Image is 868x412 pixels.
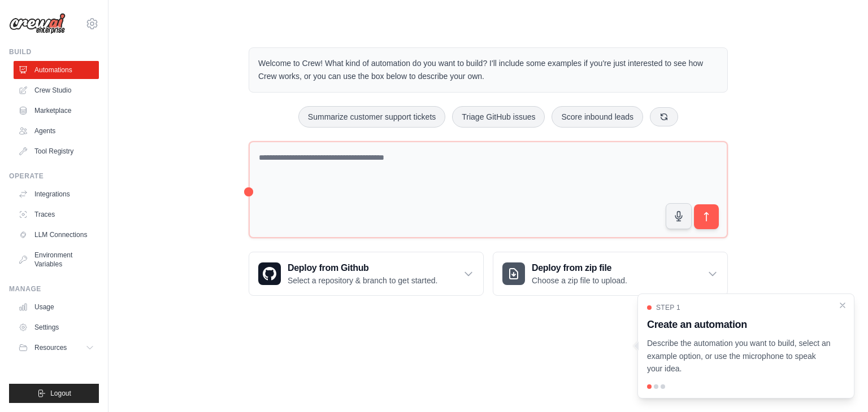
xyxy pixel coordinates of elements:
a: Integrations [14,185,99,203]
p: Describe the automation you want to build, select an example option, or use the microphone to spe... [647,337,831,375]
a: LLM Connections [14,226,99,244]
button: Close walkthrough [838,301,847,310]
a: Agents [14,122,99,140]
a: Marketplace [14,102,99,120]
h3: Deploy from zip file [532,261,627,275]
a: Usage [14,298,99,316]
span: Step 1 [656,303,680,312]
button: Summarize customer support tickets [298,106,445,128]
span: Logout [50,389,71,398]
p: Welcome to Crew! What kind of automation do you want to build? I'll include some examples if you'... [258,57,718,83]
img: Logo [9,13,66,34]
div: Manage [9,284,99,293]
p: Select a repository & branch to get started. [288,275,437,286]
span: Resources [34,343,67,352]
a: Automations [14,61,99,79]
h3: Create an automation [647,317,831,332]
h3: Deploy from Github [288,261,437,275]
a: Tool Registry [14,142,99,160]
div: Operate [9,172,99,181]
button: Score inbound leads [552,106,643,128]
a: Environment Variables [14,246,99,273]
p: Choose a zip file to upload. [532,275,627,286]
a: Traces [14,205,99,223]
a: Settings [14,318,99,336]
button: Logout [9,384,99,403]
div: Build [9,47,99,56]
button: Resources [14,339,99,357]
button: Triage GitHub issues [452,106,545,128]
a: Crew Studio [14,81,99,99]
